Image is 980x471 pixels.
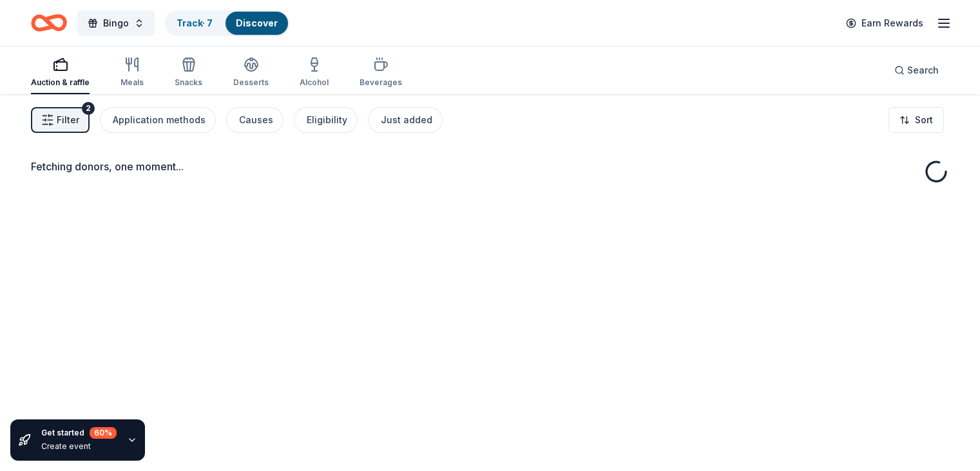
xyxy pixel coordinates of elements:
[307,112,347,128] div: Eligibility
[82,102,95,115] div: 2
[31,159,949,174] div: Fetching donors, one moment...
[368,107,443,133] button: Just added
[31,77,90,88] div: Auction & raffle
[120,77,144,88] div: Meals
[915,112,933,128] span: Sort
[31,8,67,38] a: Home
[100,107,216,133] button: Application methods
[175,52,202,94] button: Snacks
[120,52,144,94] button: Meals
[381,112,432,128] div: Just added
[838,12,931,35] a: Earn Rewards
[175,77,202,88] div: Snacks
[239,112,273,128] div: Causes
[103,15,129,31] span: Bingo
[907,63,939,78] span: Search
[90,427,117,439] div: 60 %
[31,52,90,94] button: Auction & raffle
[300,52,329,94] button: Alcohol
[77,10,155,36] button: Bingo
[113,112,206,128] div: Application methods
[165,10,289,36] button: Track· 7Discover
[884,57,949,83] button: Search
[226,107,283,133] button: Causes
[233,52,269,94] button: Desserts
[236,17,278,28] a: Discover
[294,107,358,133] button: Eligibility
[360,52,402,94] button: Beverages
[57,112,79,128] span: Filter
[889,107,944,133] button: Sort
[177,17,213,28] a: Track· 7
[31,107,90,133] button: Filter2
[233,77,269,88] div: Desserts
[360,77,402,88] div: Beverages
[41,427,117,439] div: Get started
[300,77,329,88] div: Alcohol
[41,441,117,452] div: Create event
